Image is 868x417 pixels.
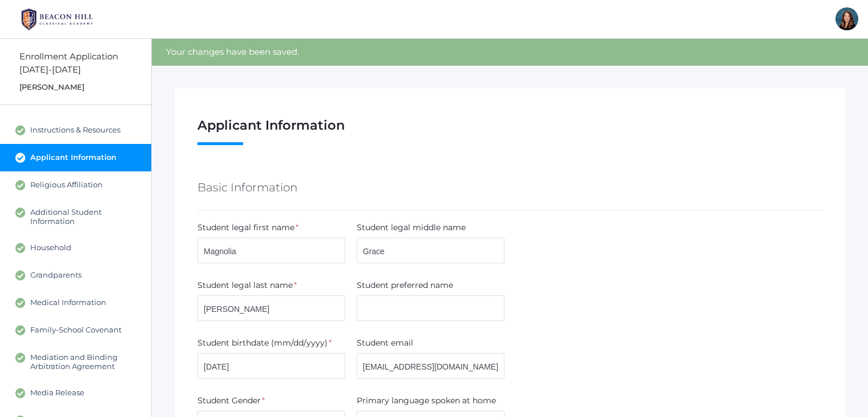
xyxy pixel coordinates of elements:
div: [DATE]-[DATE] [19,63,151,77]
span: Family-School Covenant [30,325,122,335]
label: Student email [357,337,413,349]
div: Your changes have been saved. [152,39,868,66]
div: [PERSON_NAME] [19,82,151,93]
label: Student legal first name [197,222,294,234]
label: Student birthdate (mm/dd/yyyy) [197,337,328,349]
label: Primary language spoken at home [357,395,496,407]
span: Mediation and Binding Arbitration Agreement [30,352,140,371]
h5: Basic Information [197,178,297,197]
label: Student legal middle name [357,222,466,234]
label: Student preferred name [357,279,453,291]
span: Media Release [30,388,84,398]
span: Additional Student Information [30,207,140,226]
label: Student Gender [197,395,261,407]
span: Medical Information [30,298,106,308]
div: Heather Mangimelli [835,7,858,30]
h1: Applicant Information [197,118,822,146]
img: BHCALogos-05-308ed15e86a5a0abce9b8dd61676a3503ac9727e845dece92d48e8588c001991.png [14,5,100,34]
span: Household [30,243,71,253]
span: Grandparents [30,270,82,280]
span: Instructions & Resources [30,125,120,135]
input: mm/dd/yyyy [197,353,345,379]
label: Student legal last name [197,279,293,291]
span: Religious Affiliation [30,180,103,190]
span: Applicant Information [30,153,116,163]
div: Enrollment Application [19,50,151,63]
